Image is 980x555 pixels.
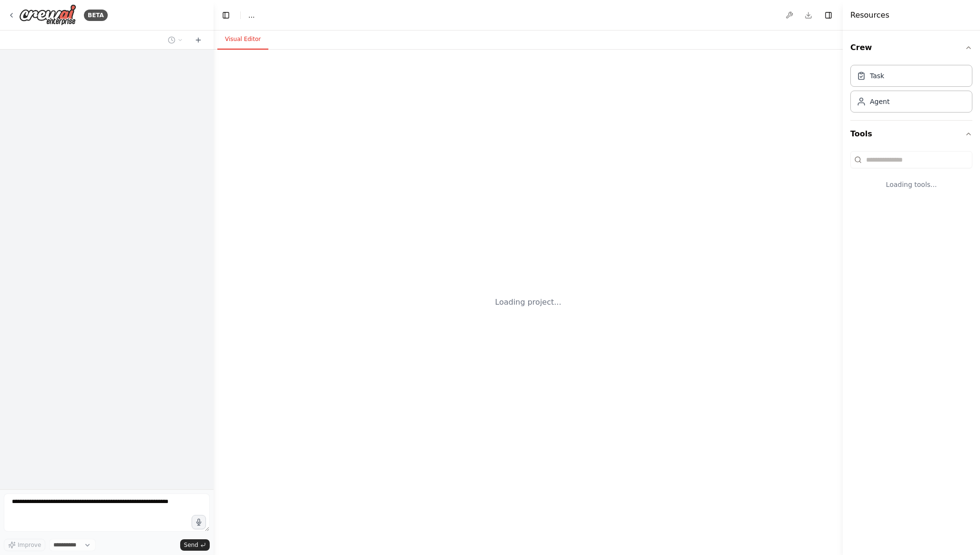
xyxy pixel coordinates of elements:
div: Crew [850,61,972,120]
h4: Resources [850,10,889,21]
div: Agent [870,97,889,106]
span: ... [248,10,255,20]
button: Visual Editor [217,30,268,50]
button: Hide left sidebar [219,9,233,22]
button: Click to speak your automation idea [192,515,206,529]
div: Task [870,71,884,81]
div: BETA [84,10,108,21]
div: Tools [850,147,972,205]
button: Improve [4,539,45,551]
img: Logo [19,4,76,26]
button: Tools [850,121,972,147]
span: Send [184,541,198,549]
button: Switch to previous chat [164,34,187,46]
button: Start a new chat [191,34,206,46]
nav: breadcrumb [248,10,255,20]
button: Send [180,539,210,551]
button: Hide right sidebar [822,9,835,22]
button: Crew [850,34,972,61]
div: Loading tools... [850,172,972,197]
span: Improve [18,541,41,549]
div: Loading project... [495,297,561,308]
